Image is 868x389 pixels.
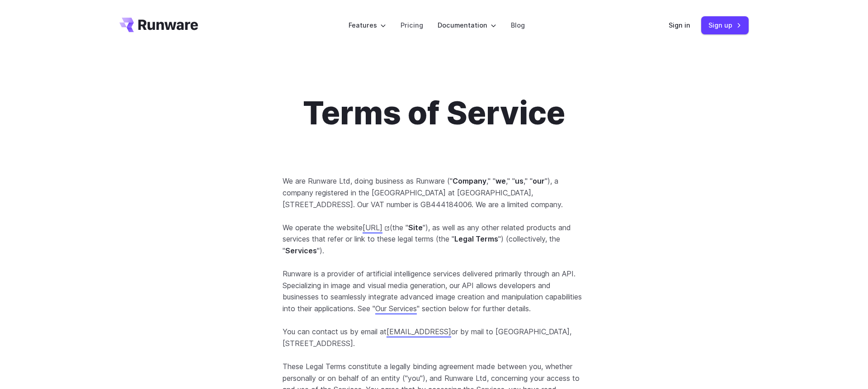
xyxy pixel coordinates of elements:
strong: Company [453,176,486,185]
a: Our Services [375,304,417,313]
strong: we [495,176,506,185]
label: Features [349,20,386,30]
p: We operate the website (the " "), as well as any other related products and services that refer o... [283,222,585,257]
a: Blog [511,20,525,30]
h1: Terms of Service [283,94,585,132]
a: [URL] [363,223,390,232]
a: Pricing [401,20,423,30]
strong: us [515,176,524,185]
a: Go to / [119,18,198,32]
strong: Legal Terms [454,234,498,243]
strong: Site [408,223,423,232]
strong: Services [285,246,317,255]
a: Sign in [669,20,690,30]
p: You can contact us by email at or by mail to [GEOGRAPHIC_DATA], [STREET_ADDRESS]. [283,326,585,349]
strong: our [533,176,545,185]
p: We are Runware Ltd, doing business as Runware (" ," " ," " ," " "), a company registered in the [... [283,176,585,210]
a: [EMAIL_ADDRESS] [387,327,451,336]
p: Runware is a provider of artificial intelligence services delivered primarily through an API. Spe... [283,268,585,314]
a: Sign up [701,16,749,34]
label: Documentation [438,20,496,30]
